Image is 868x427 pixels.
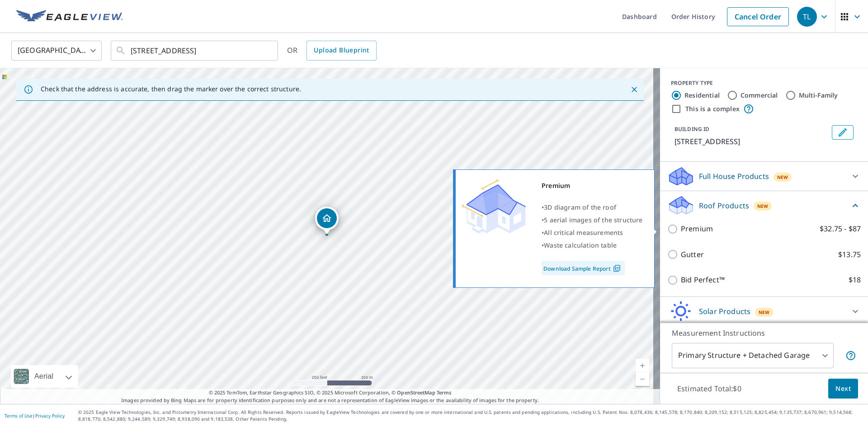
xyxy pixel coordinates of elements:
label: Commercial [741,91,778,100]
p: Full House Products [699,171,769,182]
div: Aerial [32,365,56,388]
div: • [542,214,643,226]
div: OR [287,41,377,61]
p: © 2025 Eagle View Technologies, Inc. and Pictometry International Corp. All Rights Reserved. Repo... [78,409,863,422]
p: Roof Products [699,200,749,211]
img: EV Logo [16,10,123,23]
button: Next [828,379,858,399]
div: Aerial [11,365,78,388]
p: Premium [681,223,713,235]
img: Pdf Icon [611,264,623,272]
p: $18 [849,274,861,286]
span: New [759,309,770,316]
p: Solar Products [699,306,750,317]
a: Terms [437,389,452,396]
div: [GEOGRAPHIC_DATA] [11,38,102,63]
a: Current Level 17, Zoom In [636,359,649,372]
div: Dropped pin, building 1, Residential property, 136 Cutter Cir Bluffton, SC 29909 [315,206,339,235]
p: Bid Perfect™ [681,274,725,286]
div: • [542,201,643,214]
p: $13.75 [838,249,861,260]
div: Premium [542,179,643,192]
button: Close [628,84,640,95]
span: Next [835,383,851,394]
img: Premium [462,179,526,234]
span: Waste calculation table [544,241,617,249]
span: Upload Blueprint [314,45,369,56]
a: OpenStreetMap [397,389,435,396]
div: PROPERTY TYPE [671,79,857,87]
label: This is a complex [685,104,740,113]
p: $32.75 - $87 [820,223,861,235]
a: Download Sample Report [542,261,625,275]
span: © 2025 TomTom, Earthstar Geographics SIO, © 2025 Microsoft Corporation, © [209,389,452,397]
span: New [777,174,788,181]
a: Terms of Use [5,413,33,419]
input: Search by address or latitude-longitude [131,38,259,63]
span: Your report will include the primary structure and a detached garage if one exists. [845,350,856,361]
p: [STREET_ADDRESS] [675,136,828,147]
button: Edit building 1 [832,125,854,140]
p: Estimated Total: $0 [670,379,749,399]
span: 3D diagram of the roof [544,203,616,211]
a: Privacy Policy [35,413,65,419]
div: • [542,226,643,239]
label: Residential [684,91,720,100]
span: New [757,202,769,210]
a: Cancel Order [727,7,789,26]
p: BUILDING ID [675,125,709,133]
div: Primary Structure + Detached Garage [672,343,834,368]
label: Multi-Family [799,91,838,100]
a: Upload Blueprint [307,41,376,61]
p: Check that the address is accurate, then drag the marker over the correct structure. [41,85,301,93]
span: All critical measurements [544,228,623,237]
p: Measurement Instructions [672,328,856,338]
div: Full House ProductsNew [667,165,861,187]
div: Roof ProductsNew [667,195,861,216]
div: TL [797,7,817,27]
a: Current Level 17, Zoom Out [636,372,649,386]
p: Gutter [681,249,704,260]
span: 5 aerial images of the structure [544,216,642,224]
p: | [5,413,65,418]
div: Solar ProductsNew [667,300,861,322]
div: • [542,239,643,252]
